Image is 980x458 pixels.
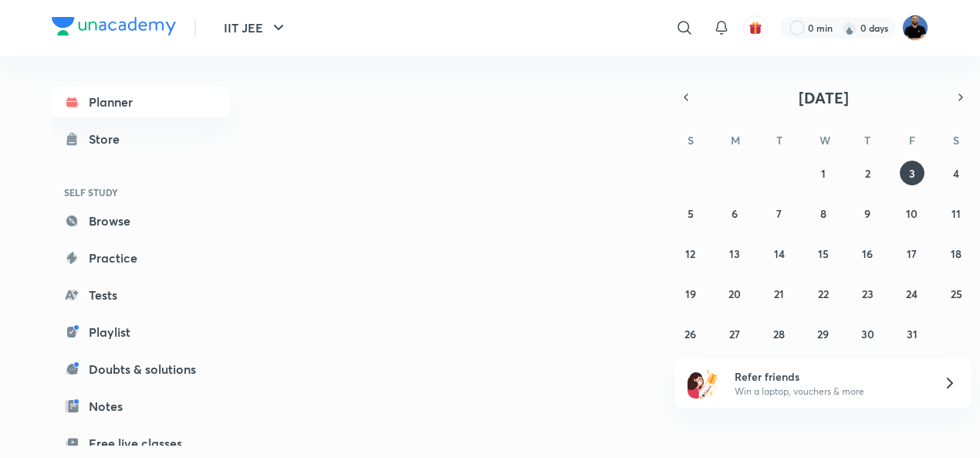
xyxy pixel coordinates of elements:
[855,161,880,185] button: October 2, 2025
[52,205,231,236] a: Browse
[52,280,231,310] a: Tests
[52,87,231,117] a: Planner
[678,321,703,346] button: October 26, 2025
[678,201,703,226] button: October 5, 2025
[842,20,857,36] img: streak
[722,321,747,346] button: October 27, 2025
[767,241,792,266] button: October 14, 2025
[900,321,924,346] button: October 31, 2025
[774,246,785,261] abbr: October 14, 2025
[811,241,836,266] button: October 15, 2025
[951,206,961,221] abbr: October 11, 2025
[684,327,696,341] abbr: October 26, 2025
[52,391,231,422] a: Notes
[52,243,231,273] a: Practice
[953,133,959,148] abbr: Saturday
[862,287,874,301] abbr: October 23, 2025
[820,206,826,221] abbr: October 8, 2025
[907,327,917,341] abbr: October 31, 2025
[52,17,176,39] a: Company Logo
[909,133,915,148] abbr: Friday
[819,133,830,148] abbr: Wednesday
[89,130,129,148] div: Store
[855,281,880,306] button: October 23, 2025
[685,287,696,301] abbr: October 19, 2025
[864,133,870,148] abbr: Thursday
[900,281,924,306] button: October 24, 2025
[817,327,829,341] abbr: October 29, 2025
[862,246,873,261] abbr: October 16, 2025
[944,201,968,226] button: October 11, 2025
[900,241,924,266] button: October 17, 2025
[944,241,968,266] button: October 18, 2025
[818,287,829,301] abbr: October 22, 2025
[52,124,231,154] a: Store
[729,246,740,261] abbr: October 13, 2025
[811,321,836,346] button: October 29, 2025
[52,317,231,348] a: Playlist
[951,287,962,301] abbr: October 25, 2025
[743,15,768,40] button: avatar
[776,206,782,221] abbr: October 7, 2025
[767,281,792,306] button: October 21, 2025
[865,166,870,181] abbr: October 2, 2025
[902,15,928,41] img: Md Afroj
[722,201,747,226] button: October 6, 2025
[731,133,740,148] abbr: Monday
[906,287,917,301] abbr: October 24, 2025
[799,87,849,108] span: [DATE]
[678,241,703,266] button: October 12, 2025
[811,201,836,226] button: October 8, 2025
[767,321,792,346] button: October 28, 2025
[821,166,826,181] abbr: October 1, 2025
[697,87,950,108] button: [DATE]
[944,281,968,306] button: October 25, 2025
[909,166,915,181] abbr: October 3, 2025
[855,201,880,226] button: October 9, 2025
[749,21,762,35] img: avatar
[722,281,747,306] button: October 20, 2025
[776,133,782,148] abbr: Tuesday
[52,17,176,36] img: Company Logo
[728,287,741,301] abbr: October 20, 2025
[855,241,880,266] button: October 16, 2025
[953,166,959,181] abbr: October 4, 2025
[678,281,703,306] button: October 19, 2025
[735,385,924,399] p: Win a laptop, vouchers & more
[864,206,870,221] abbr: October 9, 2025
[688,368,718,399] img: referral
[773,327,785,341] abbr: October 28, 2025
[906,206,917,221] abbr: October 10, 2025
[855,321,880,346] button: October 30, 2025
[907,246,917,261] abbr: October 17, 2025
[861,327,874,341] abbr: October 30, 2025
[951,246,961,261] abbr: October 18, 2025
[900,161,924,185] button: October 3, 2025
[688,206,694,221] abbr: October 5, 2025
[52,179,231,205] h6: SELF STUDY
[774,287,784,301] abbr: October 21, 2025
[732,206,738,221] abbr: October 6, 2025
[688,133,694,148] abbr: Sunday
[215,12,297,43] button: IIT JEE
[843,398,963,441] iframe: Help widget launcher
[722,241,747,266] button: October 13, 2025
[811,161,836,185] button: October 1, 2025
[735,368,924,385] h6: Refer friends
[52,354,231,385] a: Doubts & solutions
[900,201,924,226] button: October 10, 2025
[729,327,740,341] abbr: October 27, 2025
[944,161,968,185] button: October 4, 2025
[818,246,829,261] abbr: October 15, 2025
[685,246,695,261] abbr: October 12, 2025
[811,281,836,306] button: October 22, 2025
[767,201,792,226] button: October 7, 2025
